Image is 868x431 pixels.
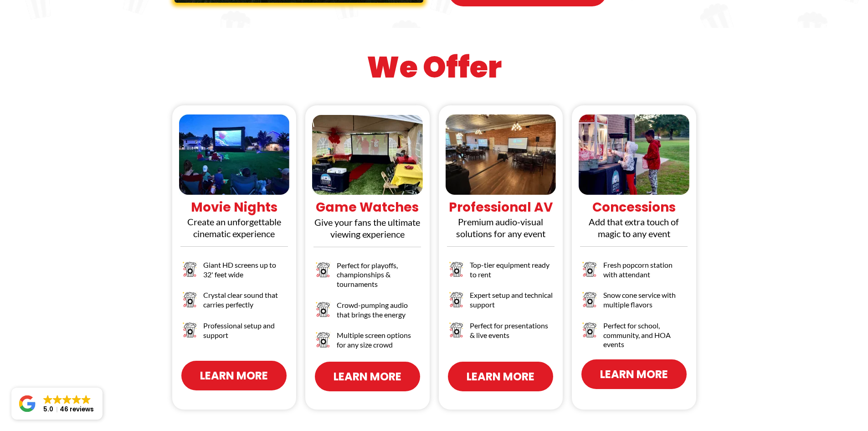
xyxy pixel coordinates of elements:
[175,216,294,228] p: Create an unforgettable
[337,301,421,320] h2: Crowd-pumping audio that brings the energy
[308,199,427,216] h1: Game Watches
[581,359,687,389] a: Learn More
[334,369,401,384] span: Learn More
[467,369,534,384] span: Learn More
[314,331,332,348] img: Image
[315,362,420,391] a: Learn More
[175,199,294,216] h1: Movie Nights
[581,260,599,278] img: Image
[441,199,561,216] h1: Professional AV
[337,261,421,289] h2: Perfect for playoffs, championships & tournaments
[448,260,466,278] img: Image
[470,321,554,340] h2: Perfect for presentations & live events
[170,48,699,87] h1: We Offer
[600,366,668,382] span: Learn More
[203,291,287,310] h2: Crystal clear sound that carries perfectly
[11,388,103,420] a: Close GoogleGoogleGoogleGoogleGoogle 5.046 reviews
[175,228,294,239] p: cinematic experience
[574,199,694,216] h1: Concessions
[448,291,466,308] img: Image
[603,321,687,349] h2: Perfect for school, community, and HOA events
[448,362,553,391] a: Learn More
[470,260,554,280] h2: Top-tier equipment ready to rent
[581,291,599,308] img: Image
[200,368,268,384] span: Learn More
[441,216,561,228] p: Premium audio-visual
[181,260,199,278] img: Image
[203,260,287,280] h2: Giant HD screens up to 32' feet wide
[314,301,332,318] img: Image
[314,261,332,279] img: Image
[181,321,199,339] img: Image
[470,291,554,310] h2: Expert setup and technical support
[337,331,421,350] h2: Multiple screen options for any size crowd
[574,228,694,239] p: magic to any event
[448,321,466,339] img: Image
[441,228,561,239] p: solutions for any event
[581,321,599,339] img: Image
[308,216,427,228] p: Give your fans the ultimate
[308,228,427,240] p: viewing experience
[181,291,199,308] img: Image
[181,361,287,390] a: Learn More
[603,291,687,310] h2: Snow cone service with multiple flavors
[203,321,287,340] h2: Professional setup and support
[603,260,687,280] h2: Fresh popcorn station with attendant
[574,216,694,228] p: Add that extra touch of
